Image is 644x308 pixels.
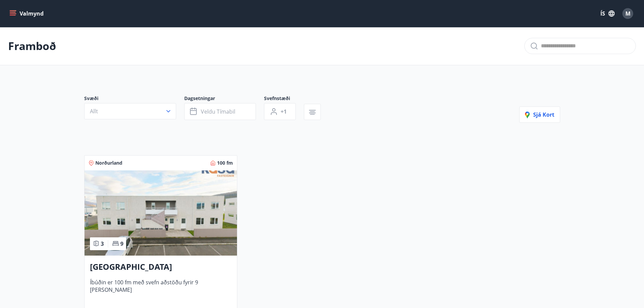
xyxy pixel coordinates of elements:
[264,103,296,120] button: +1
[95,160,122,166] span: Norðurland
[217,160,233,166] span: 100 fm
[620,5,636,22] button: M
[84,103,176,119] button: Allt
[8,7,46,20] button: menu
[184,103,256,120] button: Veldu tímabil
[8,39,56,53] p: Framboð
[101,240,104,247] span: 3
[120,240,123,247] span: 9
[525,111,554,118] span: Sjá kort
[90,279,232,301] span: Íbúðin er 100 fm með svefn aðstöðu fyrir 9 [PERSON_NAME]
[184,95,264,103] span: Dagsetningar
[201,108,235,115] span: Veldu tímabil
[84,95,184,103] span: Svæði
[597,7,618,20] button: ÍS
[90,108,98,115] span: Allt
[90,261,232,273] h3: [GEOGRAPHIC_DATA]
[519,106,560,123] button: Sjá kort
[264,95,304,103] span: Svefnstæði
[281,108,287,115] span: +1
[625,10,630,17] span: M
[85,170,237,256] img: Paella dish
